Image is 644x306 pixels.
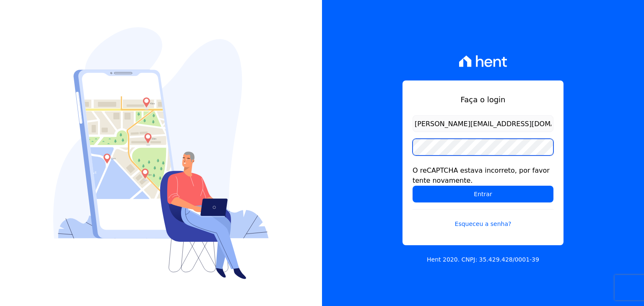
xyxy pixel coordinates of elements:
a: Esqueceu a senha? [413,209,553,228]
input: Email [413,115,553,132]
p: Hent 2020. CNPJ: 35.429.428/0001-39 [427,255,539,264]
div: O reCAPTCHA estava incorreto, por favor tente novamente. [413,166,553,186]
img: Login [53,27,269,279]
input: Entrar [413,186,553,202]
h1: Faça o login [413,94,553,105]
